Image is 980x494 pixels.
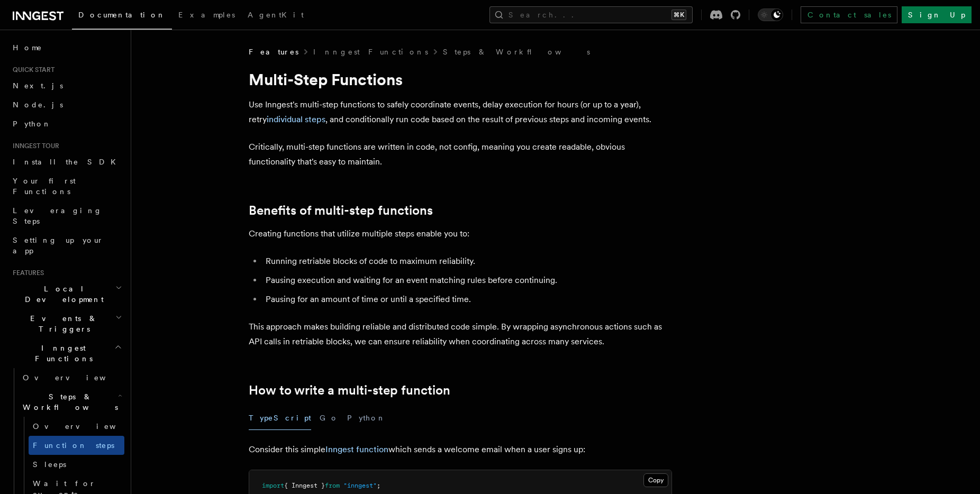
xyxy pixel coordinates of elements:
a: Documentation [72,3,172,30]
span: { Inngest } [284,482,325,489]
span: import [262,482,284,489]
span: Steps & Workflows [19,391,118,413]
span: Overview [23,373,132,382]
span: Features [8,269,44,277]
a: Overview [29,417,124,436]
li: Running retriable blocks of code to maximum reliability. [262,254,672,269]
button: Toggle dark mode [758,8,783,21]
span: Your first Functions [13,177,76,196]
a: Overview [19,368,124,387]
a: Leveraging Steps [8,201,124,231]
span: Function steps [33,441,114,450]
span: ; [377,482,380,489]
button: Python [347,406,386,430]
button: Go [320,406,339,430]
a: How to write a multi-step function [249,383,450,398]
button: Events & Triggers [8,309,124,339]
p: This approach makes building reliable and distributed code simple. By wrapping asynchronous actio... [249,319,672,349]
a: Setting up your app [8,231,124,260]
span: AgentKit [248,11,304,19]
button: Search...⌘K [489,6,693,23]
span: Overview [33,422,142,431]
a: individual steps [267,114,325,124]
button: Inngest Functions [8,339,124,368]
span: Python [13,120,51,128]
span: Examples [178,11,235,19]
span: Node.js [13,100,63,109]
a: Examples [172,3,241,29]
span: "inngest" [343,482,377,489]
p: Use Inngest's multi-step functions to safely coordinate events, delay execution for hours (or up ... [249,97,672,127]
span: Inngest Functions [8,343,114,364]
li: Pausing execution and waiting for an event matching rules before continuing. [262,273,672,288]
a: Inngest Functions [313,47,428,57]
a: Steps & Workflows [443,47,590,57]
a: Python [8,114,124,133]
span: Quick start [8,66,55,74]
a: Function steps [29,436,124,455]
li: Pausing for an amount of time or until a specified time. [262,292,672,307]
span: Home [13,42,42,53]
span: Sleeps [33,460,66,469]
kbd: ⌘K [672,10,686,20]
a: AgentKit [241,3,310,29]
span: Setting up your app [13,236,104,255]
a: Next.js [8,76,124,95]
a: Inngest function [325,444,388,454]
button: Local Development [8,279,124,309]
span: Inngest tour [8,142,59,150]
span: from [325,482,340,489]
p: Critically, multi-step functions are written in code, not config, meaning you create readable, ob... [249,140,672,169]
span: Leveraging Steps [13,206,102,225]
span: Next.js [13,81,63,90]
a: Sleeps [29,455,124,474]
a: Install the SDK [8,152,124,171]
span: Events & Triggers [8,313,115,334]
p: Consider this simple which sends a welcome email when a user signs up: [249,442,672,457]
button: Copy [643,473,668,487]
a: Home [8,38,124,57]
a: Contact sales [801,6,897,23]
a: Sign Up [902,6,972,23]
h1: Multi-Step Functions [249,70,672,89]
span: Documentation [78,11,166,19]
button: TypeScript [249,406,311,430]
span: Local Development [8,283,115,305]
button: Steps & Workflows [19,387,124,417]
a: Benefits of multi-step functions [249,203,433,218]
p: Creating functions that utilize multiple steps enable you to: [249,226,672,241]
span: Features [249,47,298,57]
a: Node.js [8,95,124,114]
a: Your first Functions [8,171,124,201]
span: Install the SDK [13,158,122,166]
